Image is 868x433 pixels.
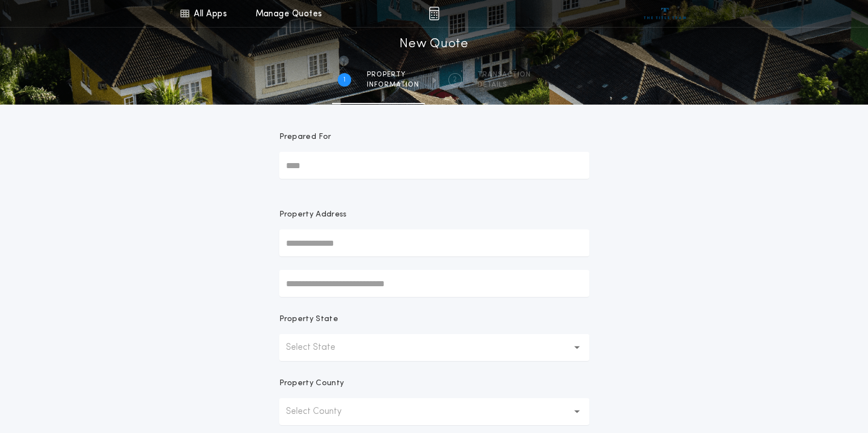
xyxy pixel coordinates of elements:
h1: New Quote [399,35,468,53]
p: Property Address [279,209,589,220]
p: Prepared For [279,132,331,143]
img: img [429,7,439,20]
span: Transaction [478,70,531,79]
span: Property [367,70,419,79]
span: details [478,80,531,89]
p: Select State [286,341,353,354]
h2: 2 [453,75,457,84]
img: vs-icon [644,8,686,19]
button: Select County [279,398,589,425]
p: Select County [286,405,360,418]
input: Prepared For [279,152,589,179]
h2: 1 [343,75,346,84]
span: information [367,80,419,89]
p: Property County [279,378,344,389]
p: Property State [279,314,338,325]
button: Select State [279,334,589,361]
